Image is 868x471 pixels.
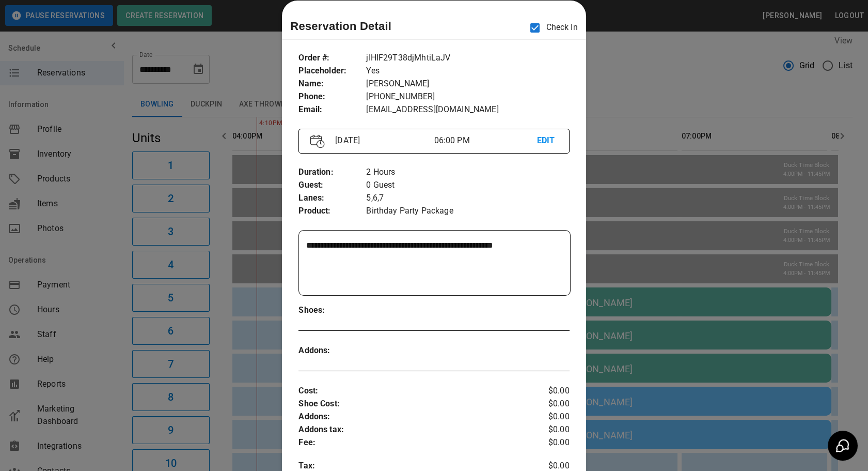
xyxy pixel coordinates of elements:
p: Birthday Party Package [366,205,569,218]
p: $0.00 [524,423,569,436]
p: $0.00 [524,398,569,411]
p: EDIT [537,134,558,147]
p: Fee : [298,436,524,449]
p: [PHONE_NUMBER] [366,90,569,103]
p: Product : [298,205,366,218]
p: 06:00 PM [434,134,536,147]
p: Shoes : [298,304,366,317]
p: Duration : [298,166,366,179]
p: Phone : [298,90,366,103]
p: [PERSON_NAME] [366,78,569,90]
p: $0.00 [524,411,569,423]
p: Lanes : [298,192,366,205]
p: jIHIF29T38djMhtiLaJV [366,52,569,65]
p: Guest : [298,179,366,192]
p: Addons : [298,411,524,423]
p: Email : [298,103,366,116]
p: $0.00 [524,436,569,449]
p: Addons tax : [298,423,524,436]
img: Vector [310,134,325,148]
p: [DATE] [331,134,434,147]
p: Yes [366,65,569,78]
p: Check In [524,17,577,39]
p: Order # : [298,52,366,65]
p: 0 Guest [366,179,569,192]
p: 5,6,7 [366,192,569,205]
p: Cost : [298,385,524,398]
p: Name : [298,78,366,90]
p: Shoe Cost : [298,398,524,411]
p: 2 Hours [366,166,569,179]
p: Reservation Detail [290,18,391,35]
p: Addons : [298,344,366,357]
p: $0.00 [524,385,569,398]
p: [EMAIL_ADDRESS][DOMAIN_NAME] [366,103,569,116]
p: Placeholder : [298,65,366,78]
